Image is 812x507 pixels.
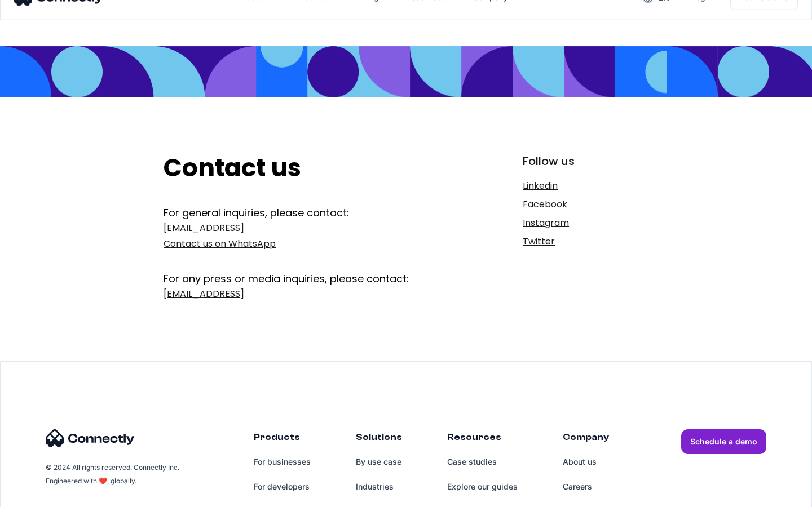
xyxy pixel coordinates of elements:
a: By use case [356,450,402,474]
a: About us [563,450,609,474]
div: Company [563,429,609,450]
h2: Contact us [164,153,449,183]
ul: Language list [23,487,68,503]
div: For any press or media inquiries, please contact: [164,255,449,286]
div: Resources [447,429,518,450]
a: Explore our guides [447,474,518,499]
div: Solutions [356,429,402,450]
a: Case studies [447,450,518,474]
div: © 2024 All rights reserved. Connectly Inc. Engineered with ❤️, globally. [46,461,181,488]
img: Connectly Logo [46,429,135,447]
a: Linkedin [523,178,648,194]
a: [EMAIL_ADDRESS] [164,286,449,302]
div: Products [254,429,311,450]
form: Get In Touch Form [164,206,449,305]
aside: Language selected: English [11,487,68,503]
a: Careers [563,474,609,499]
a: Schedule a demo [681,429,766,454]
a: For businesses [254,450,311,474]
div: Follow us [523,153,648,169]
div: For general inquiries, please contact: [164,206,449,220]
a: Industries [356,474,402,499]
a: Twitter [523,234,648,250]
a: Facebook [523,197,648,212]
a: [EMAIL_ADDRESS]Contact us on WhatsApp [164,220,449,252]
a: For developers [254,474,311,499]
a: Instagram [523,215,648,231]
